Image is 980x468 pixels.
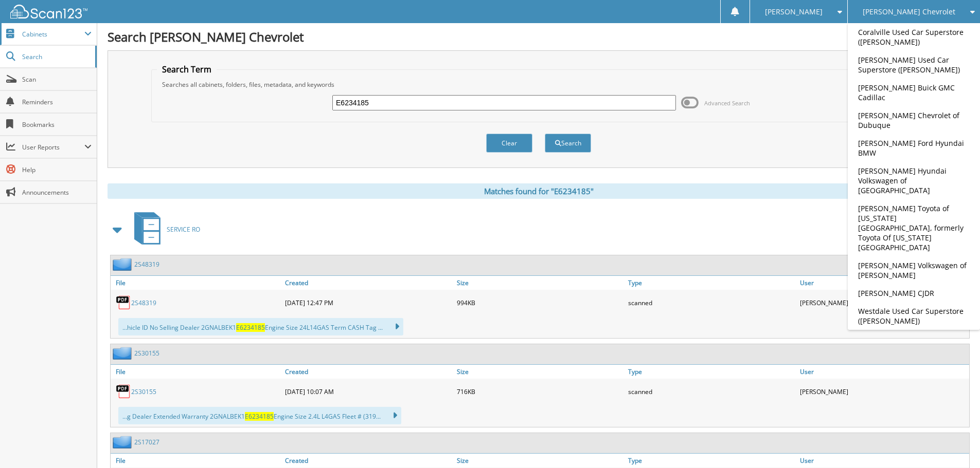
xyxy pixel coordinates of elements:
[111,276,282,290] a: File
[22,120,92,129] span: Bookmarks
[10,5,87,18] img: scan123-logo-white.svg
[765,9,823,15] span: [PERSON_NAME]
[282,454,454,467] a: Created
[863,9,955,15] span: [PERSON_NAME] Chevrolet
[626,381,797,402] div: scanned
[236,323,265,332] span: E6234185
[454,292,626,313] div: 994KB
[282,276,454,290] a: Created
[848,23,980,51] a: Coralville Used Car Superstore ([PERSON_NAME])
[22,52,90,61] span: Search
[797,292,969,313] div: [PERSON_NAME]
[797,381,969,402] div: [PERSON_NAME]
[454,381,626,402] div: 716KB
[282,292,454,313] div: [DATE] 12:47 PM
[167,225,200,234] span: SERVICE RO
[22,75,92,84] span: Scan
[108,183,970,199] div: Matches found for "E6234185"
[118,318,403,335] div: ...hicle ID No Selling Dealer 2GNALBEK1 Engine Size 24L14GAS Term CASH Tag ...
[454,454,626,467] a: Size
[848,79,980,106] a: [PERSON_NAME] Buick GMC Cadillac
[626,276,797,290] a: Type
[545,134,591,153] button: Search
[111,365,282,379] a: File
[454,276,626,290] a: Size
[118,407,401,424] div: ...g Dealer Extended Warranty 2GNALBEK1 Engine Size 2.4L L4GAS Fleet # (319...
[131,387,156,396] a: 2S30155
[848,51,980,79] a: [PERSON_NAME] Used Car Superstore ([PERSON_NAME])
[797,454,969,467] a: User
[128,209,200,250] a: SERVICE RO
[282,381,454,402] div: [DATE] 10:07 AM
[22,98,92,106] span: Reminders
[848,256,980,284] a: [PERSON_NAME] Volkswagen of [PERSON_NAME]
[22,188,92,197] span: Announcements
[108,28,970,45] h1: Search [PERSON_NAME] Chevrolet
[22,143,84,152] span: User Reports
[245,412,274,421] span: E6234185
[113,258,134,271] img: folder2.png
[157,80,920,89] div: Searches all cabinets, folders, files, metadata, and keywords
[704,99,750,107] span: Advanced Search
[848,134,980,162] a: [PERSON_NAME] Ford Hyundai BMW
[797,365,969,379] a: User
[626,292,797,313] div: scanned
[22,165,92,174] span: Help
[113,347,134,360] img: folder2.png
[797,276,969,290] a: User
[848,284,980,302] a: [PERSON_NAME] CJDR
[626,454,797,467] a: Type
[113,436,134,448] img: folder2.png
[157,64,217,75] legend: Search Term
[134,260,159,269] a: 2S48319
[848,199,980,256] a: [PERSON_NAME] Toyota of [US_STATE][GEOGRAPHIC_DATA], formerly Toyota Of [US_STATE][GEOGRAPHIC_DATA]
[454,365,626,379] a: Size
[848,302,980,330] a: Westdale Used Car Superstore ([PERSON_NAME])
[848,106,980,134] a: [PERSON_NAME] Chevrolet of Dubuque
[134,438,159,446] a: 2S17027
[848,162,980,199] a: [PERSON_NAME] Hyundai Volkswagen of [GEOGRAPHIC_DATA]
[111,454,282,467] a: File
[116,295,131,310] img: PDF.png
[929,419,980,468] iframe: Chat Widget
[486,134,532,153] button: Clear
[282,365,454,379] a: Created
[134,349,159,358] a: 2S30155
[131,298,156,307] a: 2S48319
[22,30,84,39] span: Cabinets
[626,365,797,379] a: Type
[116,384,131,399] img: PDF.png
